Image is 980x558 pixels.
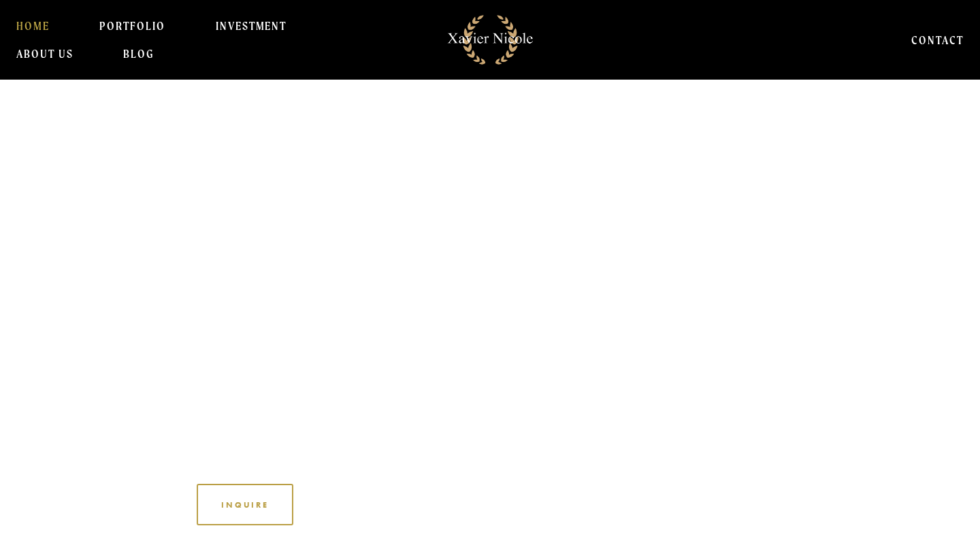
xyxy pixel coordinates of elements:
a: BLOG [123,40,154,67]
h2: LET’S CREATE A WEDDING FILM THAT MAKES YOU FEEL SOMETHING [12,408,478,461]
h1: [US_STATE] WEDDING VIDEOGRAPHER [12,274,478,382]
img: Michigan Wedding Videographers | Detroit Cinematic Wedding Films By Xavier Nicole [440,7,541,72]
a: HOME [16,12,50,39]
a: inquire [197,484,293,525]
a: PORTFOLIO [99,12,165,39]
a: CONTACT [911,26,964,53]
a: INVESTMENT [216,12,287,39]
a: About Us [16,40,73,67]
